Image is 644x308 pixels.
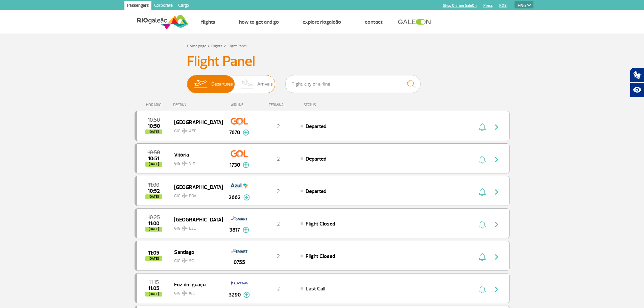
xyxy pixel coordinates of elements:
img: slider-desembarque [238,75,258,93]
span: VIX [189,161,195,167]
span: 2025-09-27 11:15:00 [149,280,159,285]
span: 0755 [234,258,245,266]
span: Foz do Iguaçu [174,280,217,289]
span: [GEOGRAPHIC_DATA] [174,118,217,126]
span: Flight Closed [306,253,335,260]
img: destiny_airplane.svg [182,258,188,263]
span: Vitória [174,150,217,159]
span: 1730 [230,161,240,169]
a: Explore RIOgaleão [303,19,341,25]
img: sino-painel-voo.svg [479,123,486,131]
span: 2025-09-27 11:05:41 [148,286,159,291]
span: 2 [277,285,280,292]
a: Shop On-line GaleOn [443,3,477,8]
div: HORÁRIO [137,103,173,107]
img: sino-painel-voo.svg [479,156,486,164]
span: 3817 [229,226,240,234]
div: STATUS [300,103,355,107]
span: AEP [189,128,196,134]
span: 2025-09-27 10:50:00 [148,150,160,155]
span: 2025-09-27 10:25:00 [148,215,160,220]
span: POA [189,193,196,199]
span: GIG [174,124,217,134]
span: Departed [306,156,326,162]
span: 2 [277,123,280,130]
a: Contact [365,19,383,25]
span: Last Call [306,285,325,292]
img: destiny_airplane.svg [182,193,188,198]
span: SCL [189,258,196,264]
img: mais-info-painel-voo.svg [243,194,250,200]
div: DESTINY [173,103,222,107]
span: Santiago [174,247,217,256]
div: Plugin de acessibilidade da Hand Talk. [630,68,644,97]
a: Flights [201,19,215,25]
a: RQS [499,3,507,8]
img: sino-painel-voo.svg [479,220,486,229]
span: [GEOGRAPHIC_DATA] [174,183,217,191]
a: Flight Panel [228,44,246,49]
span: Departed [306,188,326,195]
img: destiny_airplane.svg [182,290,188,296]
img: slider-embarque [190,75,211,93]
img: mais-info-painel-voo.svg [243,292,250,298]
img: mais-info-painel-voo.svg [243,227,249,233]
a: Home page [187,44,206,49]
span: Flight Closed [306,220,335,227]
span: 2025-09-27 10:50:00 [148,118,160,122]
span: 7670 [229,128,240,137]
a: Press [483,3,493,8]
a: Cargo [175,1,192,11]
img: destiny_airplane.svg [182,128,188,134]
a: > [224,42,226,49]
img: sino-painel-voo.svg [479,285,486,293]
span: 2 [277,253,280,260]
span: Arrivals [257,75,273,93]
img: seta-direita-painel-voo.svg [493,285,501,293]
span: IGU [189,290,195,297]
span: [DATE] [145,162,162,167]
div: AIRLINE [222,103,256,107]
button: Abrir tradutor de língua de sinais. [630,68,644,82]
span: 3290 [229,291,241,299]
span: Departed [306,123,326,130]
span: 2025-09-27 11:05:00 [148,251,159,255]
span: GIG [174,254,217,264]
img: seta-direita-painel-voo.svg [493,253,501,261]
a: Passengers [124,1,151,11]
img: destiny_airplane.svg [182,161,188,166]
a: How to get and go [239,19,279,25]
span: 2025-09-27 10:51:09 [148,156,159,161]
span: 2025-09-27 11:00:00 [148,183,159,187]
span: 2 [277,188,280,195]
img: seta-direita-painel-voo.svg [493,156,501,164]
div: TERMINAL [256,103,300,107]
span: [DATE] [145,292,162,297]
img: sino-painel-voo.svg [479,253,486,261]
img: mais-info-painel-voo.svg [243,162,249,168]
span: [DATE] [145,227,162,232]
img: destiny_airplane.svg [182,226,188,231]
span: [DATE] [145,194,162,199]
h3: Flight Panel [187,53,457,70]
span: 2025-09-27 11:00:57 [148,221,159,226]
img: mais-info-painel-voo.svg [243,129,249,136]
span: GIG [174,222,217,232]
span: Departures [211,75,233,93]
a: Flights [211,44,222,49]
button: Abrir recursos assistivos. [630,82,644,97]
span: 2662 [229,193,241,202]
a: Corporate [151,1,175,11]
span: [DATE] [145,129,162,134]
span: GIG [174,189,217,199]
span: [DATE] [145,256,162,261]
img: sino-painel-voo.svg [479,188,486,196]
img: seta-direita-painel-voo.svg [493,188,501,196]
span: 2025-09-27 10:52:54 [148,189,160,193]
span: 2025-09-27 10:50:55 [148,124,160,128]
a: > [208,42,210,49]
span: [GEOGRAPHIC_DATA] [174,215,217,224]
span: 2 [277,156,280,162]
span: GIG [174,287,217,297]
span: 2 [277,220,280,227]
